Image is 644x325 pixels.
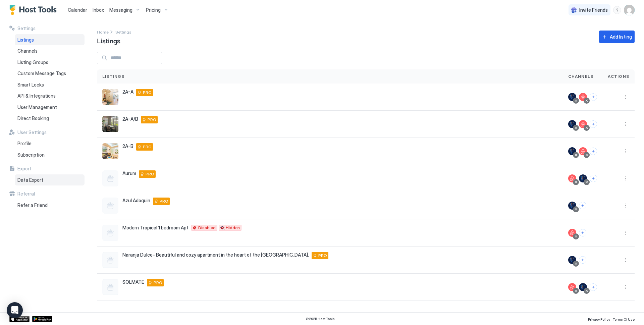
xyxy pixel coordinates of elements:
[160,198,168,204] span: PRO
[17,82,44,88] span: Smart Locks
[621,93,629,101] div: menu
[97,28,109,35] a: Home
[613,317,635,321] span: Terms Of Use
[97,35,120,45] span: Listings
[102,89,118,105] div: listing image
[624,5,635,15] div: User profile
[68,6,87,13] a: Calendar
[115,28,131,35] a: Settings
[613,315,635,322] a: Terms Of Use
[15,174,85,186] a: Data Export
[599,31,635,43] button: Add listing
[102,73,125,79] span: Listings
[15,200,85,211] a: Refer a Friend
[97,28,109,35] div: Breadcrumb
[621,283,629,291] button: More options
[17,70,66,76] span: Custom Message Tags
[143,144,152,150] span: PRO
[148,117,156,123] span: PRO
[108,52,162,64] input: Input Field
[15,113,85,124] a: Direct Booking
[588,317,610,321] span: Privacy Policy
[15,45,85,57] a: Channels
[122,225,189,231] span: Modern Tropical 1 bedroom Apt
[17,141,32,147] span: Profile
[579,256,586,264] button: Connect channels
[590,148,597,155] button: Connect channels
[590,120,597,128] button: Connect channels
[621,256,629,264] div: menu
[146,171,154,177] span: PRO
[9,316,30,322] a: App Store
[621,174,629,182] button: More options
[115,28,131,35] div: Breadcrumb
[610,33,632,40] div: Add listing
[17,37,34,43] span: Listings
[608,73,629,79] span: Actions
[32,316,52,322] a: Google Play Store
[621,120,629,128] div: menu
[154,280,162,286] span: PRO
[17,191,35,197] span: Referral
[621,147,629,155] div: menu
[122,89,133,95] span: 2A-A
[109,7,132,13] span: Messaging
[15,102,85,113] a: User Management
[15,68,85,79] a: Custom Message Tags
[621,202,629,210] button: More options
[318,253,327,259] span: PRO
[17,93,56,99] span: API & Integrations
[15,79,85,91] a: Smart Locks
[15,149,85,161] a: Subscription
[17,48,38,54] span: Channels
[621,93,629,101] button: More options
[122,198,150,204] span: Azul Adoquin
[579,7,608,13] span: Invite Friends
[621,202,629,210] div: menu
[9,5,60,15] a: Host Tools Logo
[621,229,629,237] button: More options
[590,93,597,101] button: Connect channels
[621,120,629,128] button: More options
[613,6,621,14] div: menu
[93,6,104,13] a: Inbox
[621,283,629,291] div: menu
[93,7,104,13] span: Inbox
[68,7,87,13] span: Calendar
[17,104,57,110] span: User Management
[621,229,629,237] div: menu
[122,116,138,122] span: 2A-A/B
[122,252,309,258] span: Naranja Dulce- Beautiful and cozy apartment in the heart of the [GEOGRAPHIC_DATA].
[621,147,629,155] button: More options
[17,177,43,183] span: Data Export
[621,256,629,264] button: More options
[588,315,610,322] a: Privacy Policy
[122,170,136,176] span: Aurum
[306,317,335,321] span: © 2025 Host Tools
[17,202,48,208] span: Refer a Friend
[17,166,32,172] span: Export
[102,116,118,132] div: listing image
[115,30,131,35] span: Settings
[17,129,47,136] span: User Settings
[146,7,161,13] span: Pricing
[579,202,586,209] button: Connect channels
[15,57,85,68] a: Listing Groups
[17,25,36,32] span: Settings
[579,229,586,236] button: Connect channels
[143,90,152,96] span: PRO
[122,279,144,285] span: SOLMATE
[17,152,45,158] span: Subscription
[590,175,597,182] button: Connect channels
[17,115,49,121] span: Direct Booking
[621,174,629,182] div: menu
[122,143,133,149] span: 2A-B
[17,59,48,65] span: Listing Groups
[15,90,85,102] a: API & Integrations
[102,143,118,159] div: listing image
[97,30,109,35] span: Home
[7,302,23,318] div: Open Intercom Messenger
